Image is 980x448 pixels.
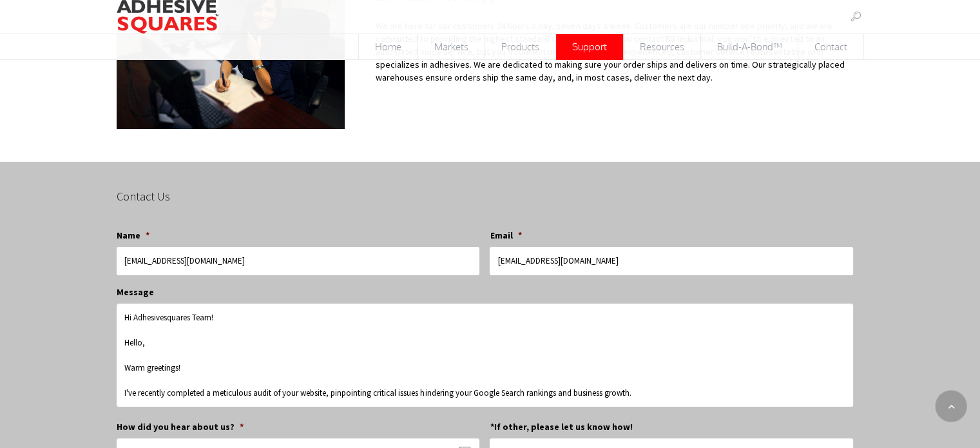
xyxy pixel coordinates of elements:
[485,34,555,59] span: Products
[117,421,244,433] label: How did you hear about us?
[798,34,863,59] span: Contact
[358,34,418,60] a: Home
[117,286,154,298] label: Message
[359,34,418,59] span: Home
[490,229,521,241] label: Email
[701,34,798,59] span: Build-A-Bond™
[117,188,863,206] h3: Contact Us
[701,34,798,60] a: Build-A-Bond™
[490,421,632,433] label: *If other, please let us know how!
[418,34,485,59] span: Markets
[556,34,623,59] span: Support
[624,34,700,59] span: Resources
[117,229,149,241] label: Name
[556,34,624,60] a: Support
